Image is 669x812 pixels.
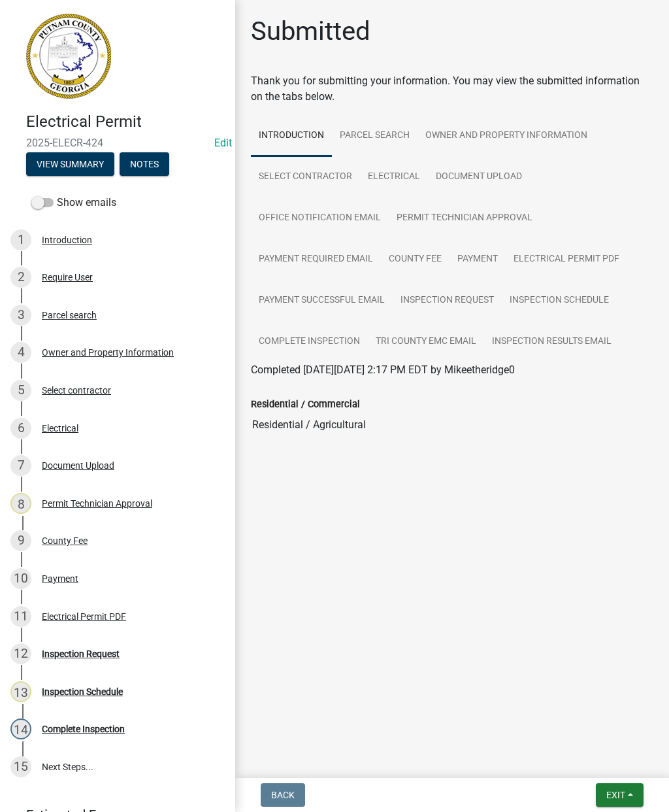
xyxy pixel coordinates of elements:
div: Inspection Schedule [42,687,123,696]
div: Permit Technician Approval [42,499,152,508]
div: Introduction [42,235,92,245]
a: Owner and Property Information [417,115,595,157]
label: Show emails [31,195,116,211]
button: Notes [120,152,169,176]
div: Thank you for submitting your information. You may view the submitted information on the tabs below. [251,73,653,105]
div: Payment [42,574,78,583]
a: Payment Successful Email [251,280,393,322]
a: Electrical Permit PDF [506,239,627,280]
h1: Submitted [251,16,370,47]
div: 4 [10,342,31,363]
a: Select contractor [251,156,360,198]
a: Inspection Results Email [484,321,619,363]
div: Electrical Permit PDF [42,612,126,621]
div: Parcel search [42,311,97,320]
div: Document Upload [42,461,114,470]
a: Office Notification Email [251,197,389,239]
div: 8 [10,493,31,514]
a: Payment Required Email [251,239,381,280]
div: 2 [10,267,31,288]
div: 3 [10,305,31,326]
wm-modal-confirm: Summary [26,160,114,170]
img: Putnam County, Georgia [26,14,111,99]
a: Edit [214,137,232,149]
button: View Summary [26,152,114,176]
button: Back [261,783,305,807]
div: Require User [42,273,93,282]
div: Complete Inspection [42,724,125,734]
div: 7 [10,455,31,476]
a: Payment [449,239,506,280]
div: 14 [10,719,31,739]
a: Parcel search [332,115,417,157]
h4: Electrical Permit [26,112,225,131]
wm-modal-confirm: Notes [120,160,169,170]
a: Inspection Request [393,280,502,322]
button: Exit [596,783,644,807]
div: Select contractor [42,386,111,395]
label: Residential / Commercial [251,400,360,409]
a: Complete Inspection [251,321,368,363]
span: Exit [606,790,625,800]
span: Completed [DATE][DATE] 2:17 PM EDT by Mikeetheridge0 [251,364,515,376]
div: 6 [10,418,31,439]
a: Electrical [360,156,428,198]
div: 5 [10,380,31,401]
a: Document Upload [428,156,530,198]
div: 12 [10,643,31,664]
div: Owner and Property Information [42,348,174,357]
div: 1 [10,229,31,250]
a: Tri County EMC email [368,321,484,363]
div: 13 [10,681,31,702]
span: 2025-ELECR-424 [26,137,209,149]
a: County Fee [381,239,449,280]
div: 15 [10,756,31,777]
div: Electrical [42,424,78,433]
wm-modal-confirm: Edit Application Number [214,137,232,149]
a: Permit Technician Approval [389,197,540,239]
div: Inspection Request [42,649,120,658]
div: 11 [10,606,31,627]
a: Inspection Schedule [502,280,617,322]
a: Introduction [251,115,332,157]
div: 9 [10,530,31,551]
div: 10 [10,568,31,589]
span: Back [271,790,295,800]
div: County Fee [42,536,88,545]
